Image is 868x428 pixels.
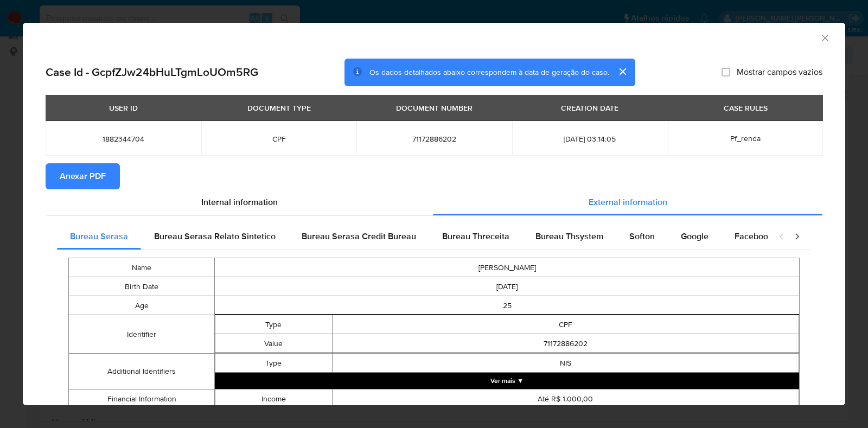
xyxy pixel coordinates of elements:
[23,23,845,405] div: closure-recommendation-modal
[332,334,799,353] td: 71172886202
[737,67,822,78] span: Mostrar campos vazios
[332,315,799,334] td: CPF
[215,258,800,277] td: [PERSON_NAME]
[332,354,799,373] td: NIS
[369,134,499,144] span: 71172886202
[332,389,799,408] td: Até R$ 1.000,00
[69,315,215,354] td: Identifier
[589,196,667,208] span: External information
[390,99,479,117] div: DOCUMENT NUMBER
[69,277,215,296] td: Birth Date
[103,99,144,117] div: USER ID
[442,230,509,242] span: Bureau Threceita
[69,354,215,389] td: Additional Identifiers
[609,59,635,85] button: cerrar
[730,133,761,144] span: Pf_renda
[302,230,416,242] span: Bureau Serasa Credit Bureau
[59,134,188,144] span: 1882344704
[629,230,655,242] span: Softon
[69,296,215,315] td: Age
[57,223,768,250] div: Detailed external info
[215,296,800,315] td: 25
[215,389,332,408] td: Income
[69,389,215,409] td: Financial Information
[46,163,120,189] button: Anexar PDF
[46,189,822,215] div: Detailed info
[60,164,106,188] span: Anexar PDF
[215,315,332,334] td: Type
[201,196,278,208] span: Internal information
[46,65,258,79] h2: Case Id - GcpfZJw24bHuLTgmLoUOm5RG
[735,230,773,242] span: Facebook
[535,230,603,242] span: Bureau Thsystem
[717,99,774,117] div: CASE RULES
[525,134,655,144] span: [DATE] 03:14:05
[215,373,799,389] button: Expand array
[215,354,332,373] td: Type
[241,99,317,117] div: DOCUMENT TYPE
[681,230,709,242] span: Google
[215,334,332,353] td: Value
[154,230,276,242] span: Bureau Serasa Relato Sintetico
[554,99,625,117] div: CREATION DATE
[70,230,128,242] span: Bureau Serasa
[215,277,800,296] td: [DATE]
[369,67,609,78] span: Os dados detalhados abaixo correspondem à data de geração do caso.
[69,258,215,277] td: Name
[214,134,344,144] span: CPF
[722,68,730,76] input: Mostrar campos vazios
[820,33,829,42] button: Fechar a janela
